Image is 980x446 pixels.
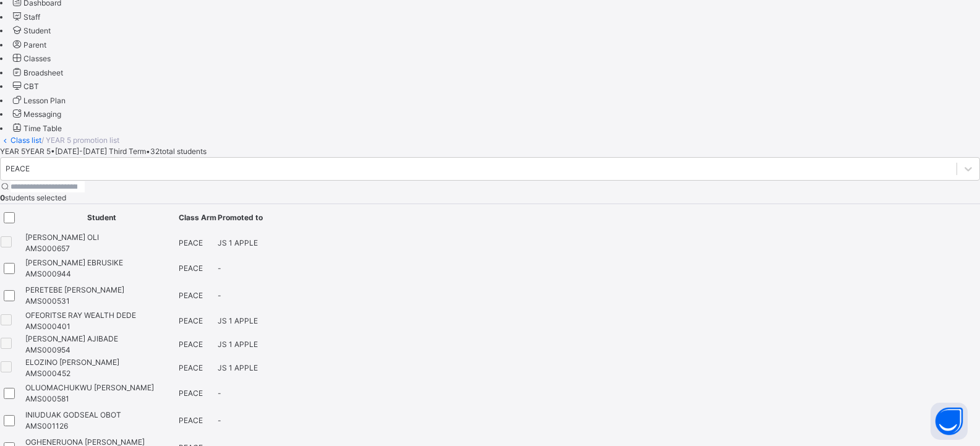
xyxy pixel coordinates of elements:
[11,82,39,91] a: CBT
[25,257,177,268] span: [PERSON_NAME] EBRUSIKE
[179,264,203,273] span: PEACE
[11,135,41,145] a: Class list
[23,54,51,63] span: Classes
[23,12,40,22] span: Staff
[11,68,63,77] a: Broadsheet
[25,345,70,354] span: AMS000954
[218,316,258,325] span: JS 1 APPLE
[218,291,221,300] span: -
[11,124,62,133] a: Time Table
[179,238,203,247] span: PEACE
[23,124,62,133] span: Time Table
[11,96,66,105] a: Lesson Plan
[25,244,70,253] span: AMS000657
[11,40,46,49] a: Parent
[11,12,40,22] a: Staff
[178,204,217,231] th: Class Arm
[25,357,177,368] span: ELOZINO [PERSON_NAME]
[25,204,178,231] th: Student
[25,322,70,331] span: AMS000401
[23,109,61,119] span: Messaging
[23,40,46,49] span: Parent
[25,421,68,431] span: AMS001126
[11,26,51,35] a: Student
[6,163,30,174] div: PEACE
[11,109,61,119] a: Messaging
[217,204,263,231] th: Promoted to
[218,363,258,372] span: JS 1 APPLE
[179,316,203,325] span: PEACE
[25,369,70,378] span: AMS000452
[179,363,203,372] span: PEACE
[25,296,70,306] span: AMS000531
[23,68,63,77] span: Broadsheet
[25,394,69,403] span: AMS000581
[23,26,51,35] span: Student
[218,238,258,247] span: JS 1 APPLE
[218,388,221,398] span: -
[25,269,71,278] span: AMS000944
[179,340,203,349] span: PEACE
[931,403,968,440] button: Open asap
[218,264,221,273] span: -
[25,333,177,345] span: [PERSON_NAME] AJIBADE
[25,147,207,156] span: YEAR 5 • [DATE]-[DATE] Third Term • 32 total students
[25,410,177,421] span: INIUDUAK GODSEAL OBOT
[218,416,221,425] span: -
[23,82,39,91] span: CBT
[179,416,203,425] span: PEACE
[11,54,51,63] a: Classes
[41,135,119,145] span: / YEAR 5 promotion list
[25,310,177,321] span: OFEORITSE RAY WEALTH DEDE
[25,382,177,393] span: OLUOMACHUKWU [PERSON_NAME]
[25,232,177,243] span: [PERSON_NAME] OLI
[25,285,177,296] span: PERETEBE [PERSON_NAME]
[179,291,203,300] span: PEACE
[179,388,203,398] span: PEACE
[23,96,66,105] span: Lesson Plan
[218,340,258,349] span: JS 1 APPLE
